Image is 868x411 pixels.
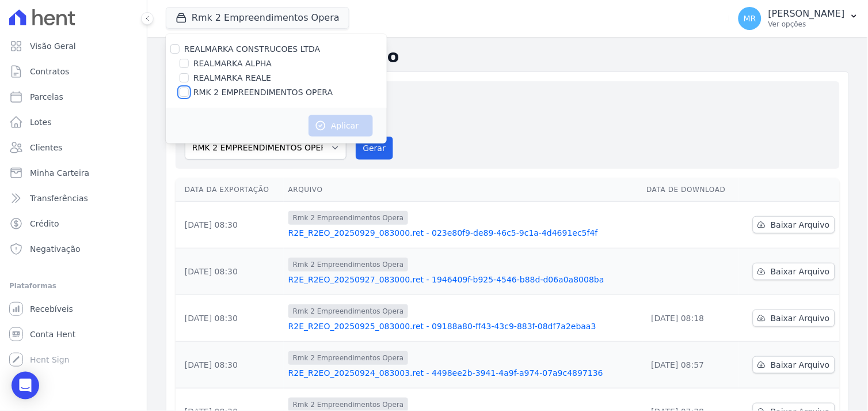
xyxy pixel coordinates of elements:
td: [DATE] 08:30 [176,342,284,389]
td: [DATE] 08:30 [176,202,284,248]
span: Rmk 2 Empreendimentos Opera [288,351,409,365]
label: REALMARKA ALPHA [193,58,272,70]
a: Clientes [5,136,142,159]
a: Minha Carteira [5,161,142,184]
span: Baixar Arquivo [771,219,830,231]
a: Parcelas [5,85,142,108]
span: Rmk 2 Empreendimentos Opera [288,258,409,272]
a: Baixar Arquivo [753,310,835,327]
a: Recebíveis [5,297,142,320]
span: Minha Carteira [30,167,89,179]
a: R2E_R2EO_20250924_083003.ret - 4498ee2b-3941-4a9f-a974-07a9c4897136 [288,367,638,379]
span: Baixar Arquivo [771,312,830,324]
span: Contratos [30,66,69,77]
span: Rmk 2 Empreendimentos Opera [288,304,409,318]
label: REALMARKA CONSTRUCOES LTDA [184,44,321,54]
h2: Exportações de Retorno [166,46,850,67]
label: RMK 2 EMPREENDIMENTOS OPERA [193,86,333,99]
td: [DATE] 08:18 [642,295,740,342]
label: REALMARKA REALE [193,72,271,84]
a: Transferências [5,187,142,210]
span: Clientes [30,142,62,153]
button: Aplicar [309,115,373,137]
a: R2E_R2EO_20250925_083000.ret - 09188a80-ff43-43c9-883f-08df7a2ebaa3 [288,320,638,332]
a: R2E_R2EO_20250929_083000.ret - 023e80f9-de89-46c5-9c1a-4d4691ec5f4f [288,227,638,239]
th: Data da Exportação [176,178,284,202]
a: Baixar Arquivo [753,263,835,280]
a: Baixar Arquivo [753,216,835,233]
span: Visão Geral [30,40,76,52]
span: Baixar Arquivo [771,359,830,371]
button: Gerar [356,137,394,160]
span: Conta Hent [30,329,75,340]
span: Negativação [30,243,81,255]
span: Lotes [30,116,52,128]
a: R2E_R2EO_20250927_083000.ret - 1946409f-b925-4546-b88d-d06a0a8008ba [288,274,638,285]
p: [PERSON_NAME] [768,8,845,20]
p: Ver opções [768,20,845,29]
th: Data de Download [642,178,740,202]
button: MR [PERSON_NAME] Ver opções [729,2,868,35]
div: Open Intercom Messenger [12,372,39,399]
span: Recebíveis [30,303,73,315]
a: Negativação [5,237,142,261]
a: Conta Hent [5,323,142,346]
span: Transferências [30,193,88,204]
span: Parcelas [30,91,63,103]
div: Plataformas [9,279,138,293]
a: Lotes [5,111,142,134]
th: Arquivo [284,178,642,202]
button: Rmk 2 Empreendimentos Opera [166,7,349,29]
span: Crédito [30,218,59,229]
span: MR [744,14,756,22]
span: Rmk 2 Empreendimentos Opera [288,211,409,225]
a: Baixar Arquivo [753,356,835,374]
a: Visão Geral [5,35,142,58]
a: Contratos [5,60,142,83]
a: Crédito [5,212,142,235]
td: [DATE] 08:30 [176,248,284,295]
td: [DATE] 08:57 [642,342,740,389]
td: [DATE] 08:30 [176,295,284,342]
span: Baixar Arquivo [771,266,830,277]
